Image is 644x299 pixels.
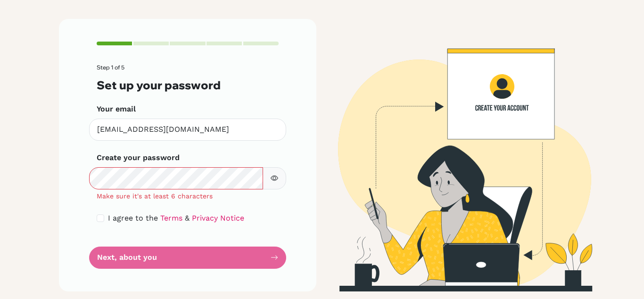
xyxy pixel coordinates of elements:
[89,191,286,201] div: Make sure it's at least 6 characters
[89,119,286,141] input: Insert your email*
[185,214,190,222] span: &
[160,214,182,222] a: Terms
[97,103,136,115] label: Your email
[192,214,244,222] a: Privacy Notice
[97,78,279,92] h3: Set up your password
[108,214,158,222] span: I agree to the
[97,152,180,163] label: Create your password
[97,64,124,71] span: Step 1 of 5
